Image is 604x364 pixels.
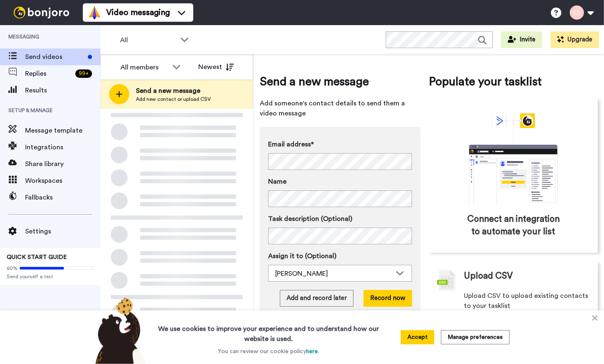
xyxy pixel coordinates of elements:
div: 99 + [75,69,92,78]
button: Record now [363,290,412,307]
img: bj-logo-header-white.svg [10,7,73,18]
button: Accept [401,330,434,344]
span: Connect an integration to automate your list [464,213,562,238]
img: vm-color.svg [88,6,101,19]
button: Add and record later [280,290,353,307]
div: [PERSON_NAME] [275,269,392,279]
div: animation [450,113,576,205]
span: Upload CSV [464,270,513,282]
span: Upload CSV to upload existing contacts to your tasklist [464,291,589,311]
span: Replies [25,69,72,79]
span: Send videos [25,52,84,62]
label: Task description (Optional) [268,214,412,224]
span: Share library [25,159,100,169]
span: Results [25,85,100,95]
button: Invite [501,31,542,48]
span: 60% [7,265,18,272]
button: Newest [192,59,240,75]
span: Integrations [25,142,100,152]
span: Populate your tasklist [429,73,598,90]
p: You can review our cookie policy . [218,347,319,356]
img: bear-with-cookie.png [88,297,150,364]
span: Message template [25,126,100,136]
span: Add new contact or upload CSV [136,96,211,103]
span: Send yourself a test [7,273,94,280]
span: Add someone's contact details to send them a video message [260,98,420,118]
div: All members [120,62,168,72]
button: Manage preferences [441,330,509,344]
img: csv-grey.png [437,270,456,291]
label: Email address* [268,139,412,149]
span: Workspaces [25,176,100,186]
span: Send a new message [260,73,420,90]
span: Video messaging [106,7,170,18]
span: QUICK START GUIDE [7,254,67,260]
span: Settings [25,226,100,236]
h3: We use cookies to improve your experience and to understand how our website is used. [150,319,387,344]
label: Assign it to (Optional) [268,251,412,261]
span: Name [268,177,287,187]
a: here [306,349,318,354]
button: Upgrade [550,31,599,48]
span: All [120,35,176,45]
span: Send a new message [136,86,211,96]
span: Fallbacks [25,192,100,203]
